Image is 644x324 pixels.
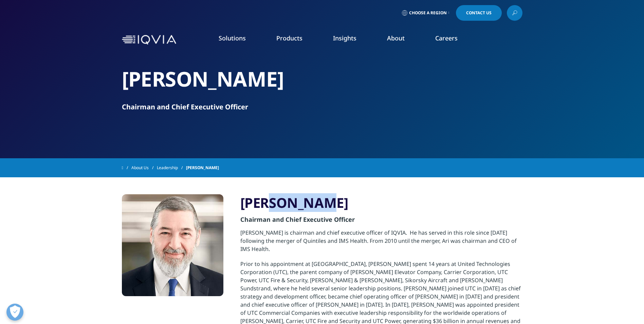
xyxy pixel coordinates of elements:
img: IQVIA Healthcare Information Technology and Pharma Clinical Research Company [122,35,176,45]
button: Open Preferences [6,304,23,321]
a: Contact Us [456,5,502,21]
h3: [PERSON_NAME] [240,194,522,211]
div: Chairman and Chief Executive Officer [240,211,522,229]
span: [PERSON_NAME] [186,162,219,174]
span: Contact Us [466,11,492,15]
nav: Primary [179,24,522,56]
span: Choose a Region [409,10,447,16]
a: Leadership [157,162,186,174]
a: About [387,34,405,42]
a: Insights [333,34,356,42]
p: Chairman and Chief Executive Officer [122,102,522,112]
a: Solutions [219,34,246,42]
p: [PERSON_NAME] is chairman and chief executive officer of IQVIA. He has served in this role since ... [240,229,522,260]
h2: [PERSON_NAME] [122,66,522,92]
a: Products [276,34,302,42]
a: Careers [435,34,458,42]
a: About Us [131,162,157,174]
